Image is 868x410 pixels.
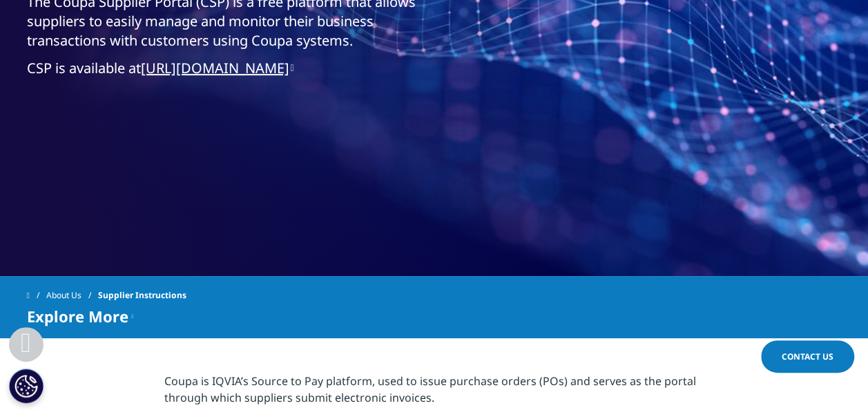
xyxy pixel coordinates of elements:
span: Explore More [27,308,128,324]
a: [URL][DOMAIN_NAME] [141,59,294,77]
a: Contact Us [761,340,854,373]
a: About Us [46,283,98,308]
p: CSP is available at [27,59,431,88]
span: Contact Us [782,351,833,362]
span: Supplier Instructions [98,283,186,308]
button: Cookies Settings [9,369,44,403]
